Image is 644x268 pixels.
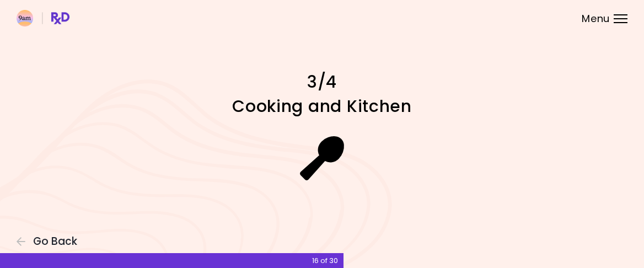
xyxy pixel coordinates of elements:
h1: 3/4 [158,71,486,93]
img: RxDiet [17,10,69,26]
span: Go Back [33,235,77,248]
span: Menu [582,14,610,24]
h1: Cooking and Kitchen [158,95,486,117]
button: Go Back [17,235,83,248]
